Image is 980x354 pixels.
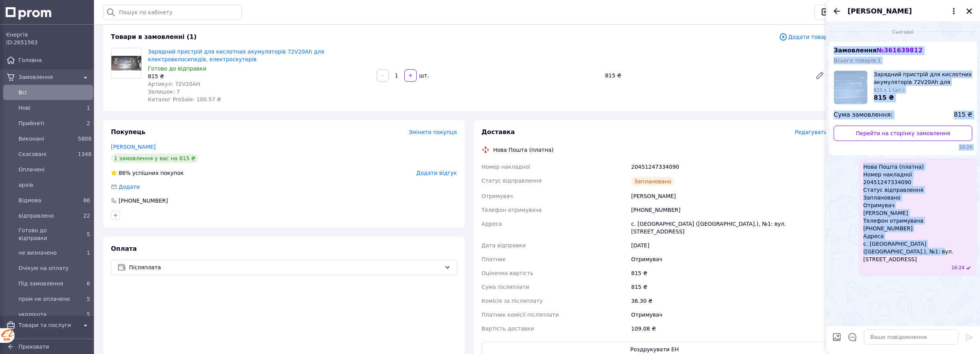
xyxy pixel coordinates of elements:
[876,47,922,54] span: № 361639812
[630,217,829,238] div: с. [GEOGRAPHIC_DATA] ([GEOGRAPHIC_DATA].), №1: вул. [STREET_ADDRESS]
[129,263,441,272] span: Післяплата
[482,298,543,304] span: Комісія за післяплату
[482,128,515,136] span: Доставка
[832,7,841,16] button: Назад
[87,280,90,287] span: 6
[829,28,977,35] div: 12.09.2025
[18,89,90,96] span: Всi
[111,144,156,150] a: [PERSON_NAME]
[630,203,829,217] div: [PHONE_NUMBER]
[78,136,92,142] span: 5808
[482,193,513,199] span: Отримувач
[491,146,556,154] div: Нова Пошта (платна)
[834,126,972,141] a: Перейти на сторінку замовлення
[148,49,324,62] a: Зарядний пристрій для кислотних акумуляторів 72V20Ah для електровелосипедів, електроскутерів
[18,181,90,189] span: архів
[602,70,809,81] div: 815 ₴
[18,135,75,143] span: Виконані
[848,332,858,342] button: Відкрити шаблони відповідей
[111,154,198,163] div: 1 замовлення у вас на 815 ₴
[18,73,78,81] span: Замовлення
[951,265,965,271] span: 16:24 12.09.2025
[87,120,90,126] span: 2
[111,33,197,40] span: Товари в замовленні (1)
[630,189,829,203] div: [PERSON_NAME]
[834,144,972,151] span: 16:24 12.09.2025
[18,104,75,112] span: Нові
[87,250,90,256] span: 1
[111,56,141,70] img: Зарядний пристрій для кислотних акумуляторів 72V20Ah для електровелосипедів, електроскутерів
[111,245,137,252] span: Оплата
[482,164,531,170] span: Номер накладної
[18,264,90,272] span: Очікую на оплату
[148,89,180,95] span: Залишок: 7
[83,197,90,203] span: 86
[482,270,533,276] span: Оціночна вартість
[848,6,912,16] span: [PERSON_NAME]
[6,31,90,39] span: Єнергія
[18,321,78,329] span: Товари та послуги
[83,213,90,219] span: 22
[874,87,905,93] span: 815 x 1 (шт.)
[78,151,92,157] span: 1348
[148,96,221,102] span: Каталог ProSale: 100.57 ₴
[18,226,75,242] span: Готово до відправки
[18,150,75,158] span: Скасовані
[6,39,38,45] span: ID: 2651563
[482,242,526,248] span: Дата відправки
[482,221,502,227] span: Адреса
[630,160,829,174] div: 20451247334090
[18,56,90,64] span: Головна
[863,163,972,263] span: Нова Пошта (платна) Номер накладної 20451247334090 Статус відправлення Заплановано Отримувач [PER...
[482,207,542,213] span: Телефон отримувача
[18,338,90,346] span: [DEMOGRAPHIC_DATA]
[87,105,90,111] span: 1
[18,310,75,318] span: укрпошта
[87,311,90,317] span: 5
[630,238,829,252] div: [DATE]
[965,7,974,16] button: Закрити
[954,111,972,119] span: 815 ₴
[18,249,75,257] span: не визначено
[834,47,923,54] span: Замовлення
[87,296,90,302] span: 5
[148,81,200,87] span: Артикул: 72V20AH
[87,231,90,237] span: 5
[111,128,146,136] span: Покупець
[779,33,828,41] span: Додати товар
[630,308,829,322] div: Отримувач
[482,312,559,318] span: Платник комісії післяплати
[18,295,75,303] span: пром не оплачено
[889,29,917,35] span: Сьогодні
[630,280,829,294] div: 815 ₴
[812,68,828,83] a: Редагувати
[119,184,140,190] span: Додати
[874,70,972,86] span: Зарядний пристрій для кислотних акумуляторів 72V20Ah для електровелосипедів, електроскутерів
[409,129,457,135] span: Змінити покупця
[482,325,534,332] span: Вартість доставки
[482,256,506,262] span: Платник
[18,280,75,287] span: Під замовлення
[874,94,894,101] span: 815 ₴
[118,197,169,205] div: [PHONE_NUMBER]
[148,65,206,72] span: Готово до відправки
[630,294,829,308] div: 36.30 ₴
[848,6,958,16] button: [PERSON_NAME]
[630,322,829,336] div: 109.08 ₴
[834,111,893,119] span: Сума замовлення:
[630,266,829,280] div: 815 ₴
[18,344,49,350] span: Приховати
[814,5,850,20] button: Чат
[795,129,828,135] span: Редагувати
[482,178,542,184] span: Статус відправлення
[18,212,75,220] span: відправлено
[148,72,370,80] div: 815 ₴
[18,196,75,204] span: Відмова
[119,170,131,176] span: 86%
[103,5,242,20] input: Пошук по кабінету
[631,177,675,186] div: Заплановано
[18,119,75,127] span: Прийняті
[18,166,90,173] span: Оплачені
[834,57,881,64] span: Всього товарів: 1
[111,169,184,177] div: успішних покупок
